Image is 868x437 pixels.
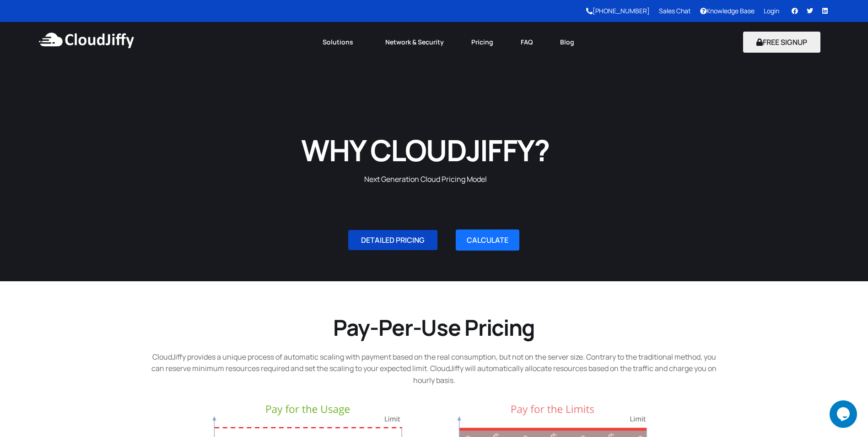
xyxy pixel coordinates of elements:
[764,6,779,15] a: Login
[372,32,458,52] a: Network & Security
[361,236,425,244] span: DETAILED PRICING
[659,6,691,15] a: Sales Chat
[213,131,638,169] h1: WHY CLOUDJIFFY?
[743,32,820,53] button: FREE SIGNUP
[146,351,722,387] p: CloudJiffy provides a unique process of automatic scaling with payment based on the real consumpt...
[309,32,372,52] a: Solutions
[507,32,546,52] a: FAQ
[458,32,507,52] a: Pricing
[213,174,638,186] p: Next Generation Cloud Pricing Model
[456,229,519,251] a: CALCULATE
[546,32,588,52] a: Blog
[743,37,820,47] a: FREE SIGNUP
[700,6,755,15] a: Knowledge Base
[830,400,859,428] iframe: chat widget
[586,6,650,15] a: [PHONE_NUMBER]
[146,313,722,342] h2: Pay-Per-Use Pricing
[348,230,437,250] a: DETAILED PRICING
